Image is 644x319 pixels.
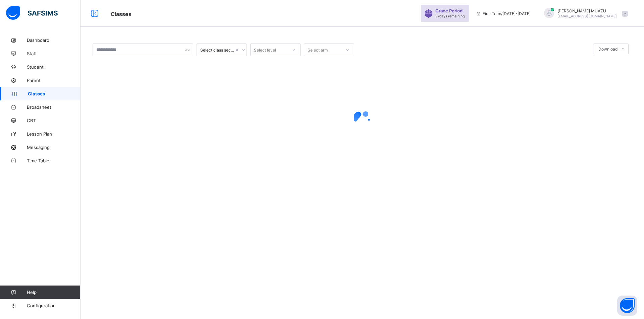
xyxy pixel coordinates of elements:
[27,158,80,163] span: Time Table
[27,104,80,110] span: Broadsheet
[617,296,637,316] button: Open asap
[27,37,80,43] span: Dashboard
[27,118,80,123] span: CBT
[557,8,617,13] span: [PERSON_NAME] MUAZU
[27,303,80,308] span: Configuration
[6,6,58,20] img: safsims
[435,14,465,18] span: 37 days remaining
[424,9,433,18] img: sticker-purple.71386a28dfed39d6af7621340158ba97.svg
[537,8,631,19] div: RALIYAMUAZU
[27,64,80,70] span: Student
[598,47,618,52] span: Download
[200,48,234,53] div: Select class section
[557,14,617,18] span: [EMAIL_ADDRESS][DOMAIN_NAME]
[27,78,80,83] span: Parent
[27,131,80,137] span: Lesson Plan
[27,145,80,150] span: Messaging
[308,44,328,56] div: Select arm
[27,290,80,295] span: Help
[476,11,531,16] span: session/term information
[254,44,276,56] div: Select level
[111,11,131,17] span: Classes
[28,91,80,96] span: Classes
[435,8,463,13] span: Grace Period
[27,51,80,56] span: Staff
